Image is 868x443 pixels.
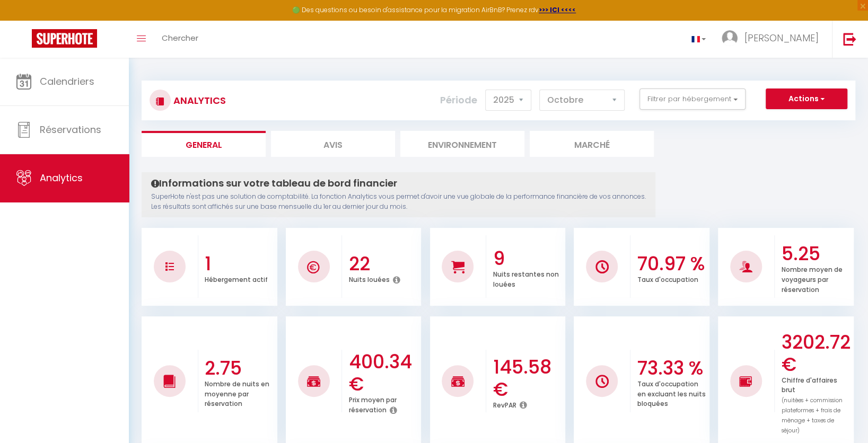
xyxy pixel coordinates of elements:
[766,88,847,110] button: Actions
[493,356,563,401] h3: 145.58 €
[714,21,832,58] a: ... [PERSON_NAME]
[493,247,563,270] h3: 9
[781,263,842,294] p: Nombre moyen de voyageurs par réservation
[843,32,856,46] img: logout
[349,253,418,275] h3: 22
[142,131,266,157] li: General
[171,88,226,112] h3: Analytics
[493,268,559,289] p: Nuits restantes non louées
[165,262,174,271] img: NO IMAGE
[637,357,707,379] h3: 73.33 %
[440,88,477,112] label: Période
[595,375,609,388] img: NO IMAGE
[32,29,97,48] img: Super Booking
[639,88,746,110] button: Filtrer par hébergement
[205,377,269,409] p: Nombre de nuits en moyenne par réservation
[400,131,524,157] li: Environnement
[637,253,707,275] h3: 70.97 %
[530,131,654,157] li: Marché
[493,398,516,410] p: RevPAR
[781,374,842,435] p: Chiffre d'affaires brut
[781,243,851,265] h3: 5.25
[637,377,706,409] p: Taux d'occupation en excluant les nuits bloquées
[151,192,646,212] p: SuperHote n'est pas une solution de comptabilité. La fonction Analytics vous permet d'avoir une v...
[349,393,397,414] p: Prix moyen par réservation
[744,31,819,45] span: [PERSON_NAME]
[162,32,198,43] span: Chercher
[154,21,206,58] a: Chercher
[349,273,390,284] p: Nuits louées
[40,75,94,88] span: Calendriers
[205,273,268,284] p: Hébergement actif
[637,273,698,284] p: Taux d'occupation
[539,5,576,14] a: >>> ICI <<<<
[722,30,738,46] img: ...
[151,178,646,189] h4: Informations sur votre tableau de bord financier
[271,131,395,157] li: Avis
[781,396,842,435] span: (nuitées + commission plateformes + frais de ménage + taxes de séjour)
[781,331,851,376] h3: 3202.72 €
[205,253,274,275] h3: 1
[739,375,752,387] img: NO IMAGE
[40,171,83,184] span: Analytics
[40,123,101,136] span: Réservations
[205,357,274,379] h3: 2.75
[349,351,418,395] h3: 400.34 €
